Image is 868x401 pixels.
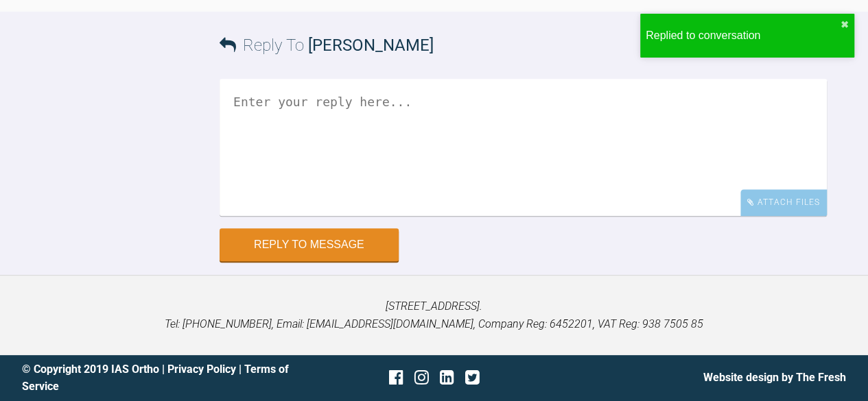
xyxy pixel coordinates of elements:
[703,371,846,384] a: Website design by The Fresh
[22,361,296,396] div: © Copyright 2019 IAS Ortho | |
[220,32,434,58] h3: Reply To
[841,19,849,30] button: close
[22,297,846,332] p: [STREET_ADDRESS]. Tel: [PHONE_NUMBER], Email: [EMAIL_ADDRESS][DOMAIN_NAME], Company Reg: 6452201,...
[308,36,434,55] span: [PERSON_NAME]
[220,228,399,261] button: Reply to Message
[740,189,827,216] div: Attach Files
[167,363,236,376] a: Privacy Policy
[646,27,841,45] div: Replied to conversation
